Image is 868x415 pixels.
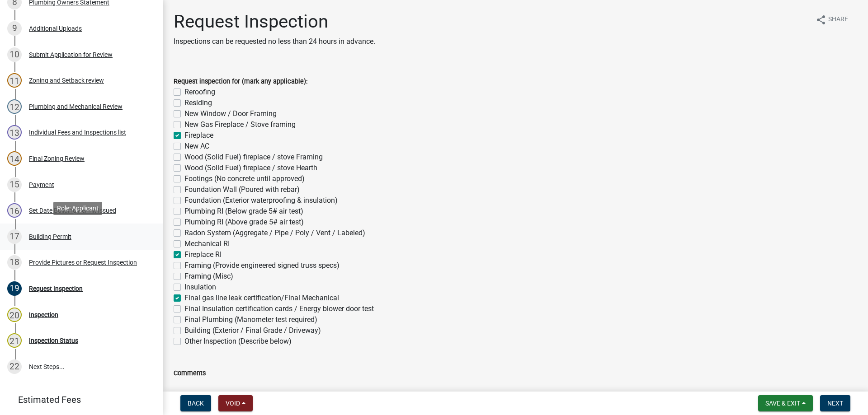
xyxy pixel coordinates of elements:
[184,325,321,336] label: Building (Exterior / Final Grade / Driveway)
[29,259,137,266] div: Provide Pictures or Request Inspection
[174,79,307,85] label: Request inspection for (mark any applicable):
[7,21,22,36] div: 9
[7,333,22,348] div: 21
[828,14,848,25] span: Share
[29,207,116,214] div: Set Date Building Permit Issued
[184,130,213,141] label: Fireplace
[184,217,304,228] label: Plumbing RI (Above grade 5# air test)
[29,155,85,162] div: Final Zoning Review
[29,285,83,292] div: Request Inspection
[7,281,22,296] div: 19
[184,238,230,249] label: Mechanical RI
[184,119,296,130] label: New Gas Fireplace / Stove framing
[184,260,340,271] label: Framing (Provide engineered signed truss specs)
[184,152,323,163] label: Wood (Solid Fuel) fireplace / stove Framing
[7,151,22,166] div: 14
[7,255,22,270] div: 18
[29,312,58,318] div: Inspection
[7,47,22,62] div: 10
[184,108,277,119] label: New Window / Door Framing
[7,391,148,409] a: Estimated Fees
[174,11,375,33] h1: Request Inspection
[226,400,240,407] span: Void
[7,177,22,192] div: 15
[184,98,212,108] label: Residing
[29,182,54,188] div: Payment
[7,203,22,218] div: 16
[184,249,222,260] label: Fireplace RI
[184,173,305,184] label: Footings (No concrete until approved)
[7,229,22,244] div: 17
[7,359,22,374] div: 22
[7,308,22,322] div: 20
[29,337,78,344] div: Inspection Status
[29,77,104,84] div: Zoning and Setback review
[174,370,206,377] label: Comments
[184,282,216,293] label: Insulation
[184,184,300,195] label: Foundation Wall (Poured with rebar)
[816,14,826,25] i: share
[184,206,303,217] label: Plumbing RI (Below grade 5# air test)
[184,314,317,325] label: Final Plumbing (Manometer test required)
[218,395,253,411] button: Void
[53,202,102,215] div: Role: Applicant
[808,11,855,28] button: shareShare
[184,87,215,98] label: Reroofing
[758,395,813,411] button: Save & Exit
[29,51,113,58] div: Submit Application for Review
[29,129,126,135] div: Individual Fees and Inspections list
[820,395,850,411] button: Next
[184,293,339,303] label: Final gas line leak certification/Final Mechanical
[180,395,211,411] button: Back
[184,271,233,282] label: Framing (Misc)
[184,228,365,238] label: Radon System (Aggregate / Pipe / Poly / Vent / Labeled)
[765,400,800,407] span: Save & Exit
[184,141,209,152] label: New AC
[184,303,374,314] label: Final Insulation certification cards / Energy blower door test
[827,400,843,407] span: Next
[188,400,204,407] span: Back
[184,195,338,206] label: Foundation (Exterior waterproofing & insulation)
[7,73,22,88] div: 11
[29,25,82,32] div: Additional Uploads
[7,125,22,140] div: 13
[29,233,71,240] div: Building Permit
[174,36,375,47] p: Inspections can be requested no less than 24 hours in advance.
[7,99,22,114] div: 12
[29,103,123,110] div: Plumbing and Mechanical Review
[184,163,317,173] label: Wood (Solid Fuel) fireplace / stove Hearth
[184,336,292,347] label: Other Inspection (Describe below)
